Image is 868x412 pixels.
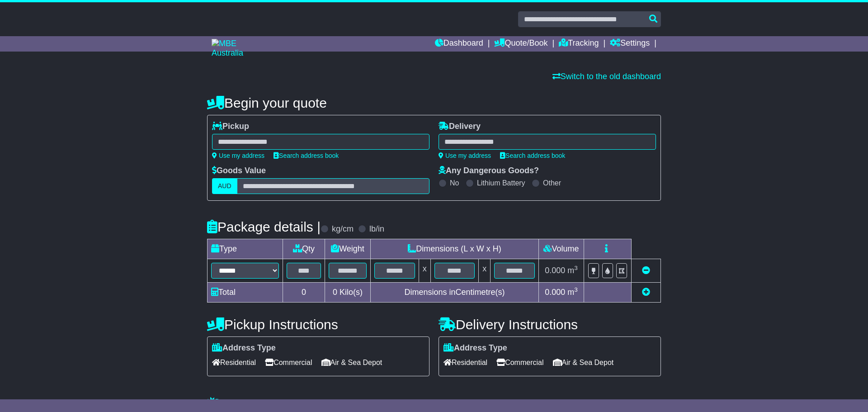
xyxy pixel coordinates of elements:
[283,239,325,259] td: Qty
[545,266,565,275] span: 0.000
[439,317,661,332] h4: Delivery Instructions
[642,266,650,275] a: Remove this item
[212,355,256,369] span: Residential
[567,288,578,297] span: m
[212,166,266,176] label: Goods Value
[207,317,429,332] h4: Pickup Instructions
[567,266,578,275] span: m
[479,259,491,283] td: x
[274,152,339,159] a: Search address book
[559,36,599,52] a: Tracking
[543,179,561,187] label: Other
[496,355,543,369] span: Commercial
[370,283,538,303] td: Dimensions in Centimetre(s)
[439,122,481,132] label: Delivery
[212,178,237,194] label: AUD
[265,355,312,369] span: Commercial
[477,179,525,187] label: Lithium Battery
[439,166,539,176] label: Any Dangerous Goods?
[610,36,650,52] a: Settings
[435,36,483,52] a: Dashboard
[439,152,491,159] a: Use my address
[494,36,547,52] a: Quote/Book
[574,286,578,293] sup: 3
[321,355,382,369] span: Air & Sea Depot
[207,219,321,234] h4: Package details |
[545,288,565,297] span: 0.000
[212,343,276,353] label: Address Type
[369,224,384,234] label: lb/in
[450,179,459,187] label: No
[212,152,264,159] a: Use my address
[207,95,661,110] h4: Begin your quote
[500,152,565,159] a: Search address book
[574,265,578,271] sup: 3
[538,239,584,259] td: Volume
[552,72,661,81] a: Switch to the old dashboard
[212,122,249,132] label: Pickup
[332,224,354,234] label: kg/cm
[208,283,283,303] td: Total
[325,283,371,303] td: Kilo(s)
[443,343,507,353] label: Address Type
[370,239,538,259] td: Dimensions (L x W x H)
[208,239,283,259] td: Type
[325,239,371,259] td: Weight
[333,288,337,297] span: 0
[553,355,614,369] span: Air & Sea Depot
[642,288,650,297] a: Add new item
[419,259,430,283] td: x
[283,283,325,303] td: 0
[443,355,487,369] span: Residential
[207,397,661,412] h4: Warranty & Insurance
